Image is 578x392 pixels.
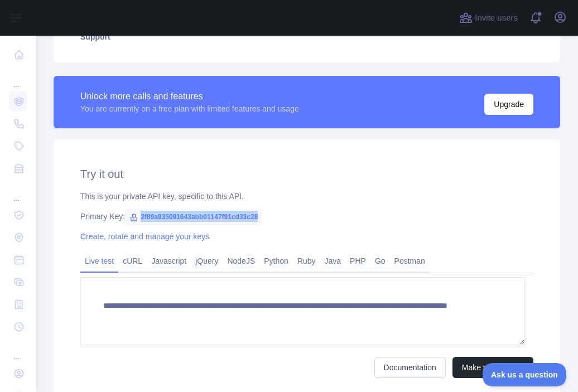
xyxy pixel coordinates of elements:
div: ... [9,67,27,89]
div: Primary Key: [80,211,533,222]
a: jQuery [191,252,223,270]
a: Go [370,252,390,270]
iframe: Toggle Customer Support [483,363,567,386]
a: NodeJS [223,252,259,270]
a: Documentation [374,357,446,378]
div: You are currently on a free plan with limited features and usage [80,103,299,114]
a: cURL [118,252,147,270]
a: Create, rotate and manage your keys [80,232,209,241]
a: Javascript [147,252,191,270]
a: Support [67,25,547,49]
h2: Try it out [80,166,533,182]
a: PHP [345,252,370,270]
div: Unlock more calls and features [80,90,299,103]
div: This is your private API key, specific to this API. [80,191,533,202]
a: Ruby [293,252,320,270]
div: ... [9,339,27,361]
span: Invite users [475,12,518,25]
a: Live test [80,252,118,270]
div: ... [9,181,27,203]
span: 2f89a935091643abb01147f91cd33c28 [125,209,262,225]
a: Python [259,252,293,270]
button: Upgrade [484,94,533,115]
a: Java [320,252,346,270]
button: Invite users [457,9,520,27]
button: Make test request [452,357,533,378]
a: Postman [390,252,430,270]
